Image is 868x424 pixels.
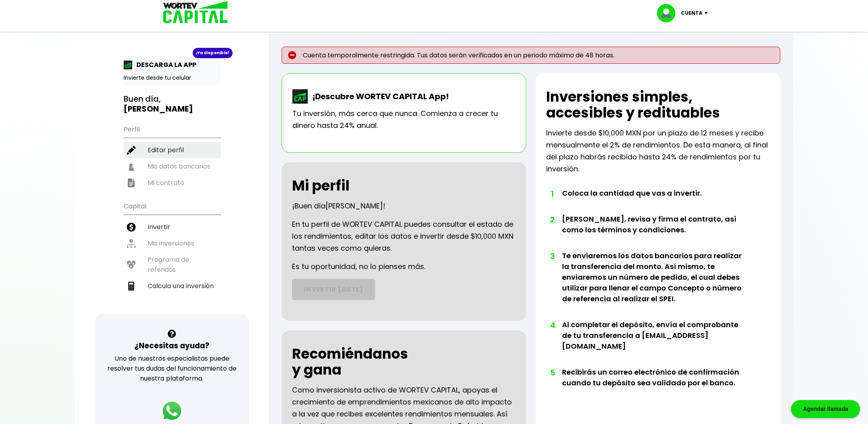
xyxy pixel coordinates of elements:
[124,142,221,158] a: Editar perfil
[124,278,221,294] a: Calcula una inversión
[124,219,221,235] a: Invertir
[292,178,349,194] h2: Mi perfil
[562,188,748,214] li: Coloca la cantidad que vas a invertir.
[550,214,554,226] span: 2
[161,400,183,422] img: logos_whatsapp-icon.242b2217.svg
[562,367,748,403] li: Recibirás un correo electrónico de confirmación cuando tu depósito sea validado por el banco.
[124,103,193,114] b: [PERSON_NAME]
[308,90,449,102] p: ¡Descubre WORTEV CAPITAL App!
[193,48,233,58] div: ¡Ya disponible!
[292,108,515,132] p: Tu inversión, más cerca que nunca. Comienza a crecer tu dinero hasta 24% anual.
[292,279,375,300] a: INVERTIR [DATE]
[550,367,554,379] span: 5
[132,60,196,70] p: DESCARGA LA APP
[282,47,780,64] p: Cuenta temporalmente restringida. Tus datos serán verificados en un periodo máximo de 48 horas.
[546,89,770,121] h2: Inversiones simples, accesibles y redituables
[325,201,383,211] span: [PERSON_NAME]
[292,346,408,378] h2: Recomiéndanos y gana
[292,261,425,273] p: Es tu oportunidad, no lo pienses más.
[127,146,136,155] img: editar-icon.952d3147.svg
[105,353,239,383] p: Uno de nuestros especialistas puede resolver tus dudas del funcionamiento de nuestra plataforma.
[681,7,702,19] p: Cuenta
[127,223,136,232] img: invertir-icon.b3b967d7.svg
[562,319,748,367] li: Al completar el depósito, envía el comprobante de tu transferencia a [EMAIL_ADDRESS][DOMAIN_NAME]
[550,250,554,262] span: 3
[124,94,221,114] h3: Buen día,
[292,218,516,254] p: En tu perfil de WORTEV CAPITAL puedes consultar el estado de los rendimientos, editar los datos e...
[791,400,860,418] div: Agendar llamada
[124,74,221,82] p: Invierte desde tu celular
[292,200,385,212] p: ¡Buen día !
[124,197,221,314] ul: Capital
[657,4,681,22] img: profile-image
[288,51,296,59] img: error-circle.027baa21.svg
[127,282,136,291] img: calculadora-icon.17d418c4.svg
[124,61,132,69] img: app-icon
[562,250,748,319] li: Te enviaremos los datos bancarios para realizar la transferencia del monto. Así mismo, te enviare...
[292,89,308,104] img: wortev-capital-app-icon
[550,319,554,331] span: 4
[562,214,748,250] li: [PERSON_NAME], revisa y firma el contrato, así como los términos y condiciones.
[550,188,554,200] span: 1
[124,120,221,191] ul: Perfil
[546,127,770,175] p: Invierte desde $10,000 MXN por un plazo de 12 meses y recibe mensualmente el 2% de rendimientos. ...
[702,12,713,14] img: icon-down
[134,340,209,351] h3: ¿Necesitas ayuda?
